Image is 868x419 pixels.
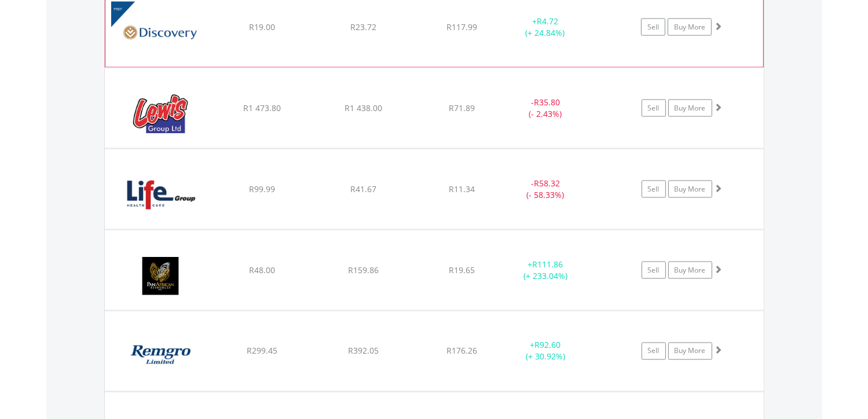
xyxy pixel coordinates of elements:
[446,21,477,32] span: R117.99
[348,346,379,356] span: R392.05
[501,16,588,39] div: + (+ 24.84%)
[642,262,666,279] a: Sell
[449,264,475,275] span: R19.65
[345,102,382,113] span: R1 438.00
[446,346,477,356] span: R176.26
[111,164,210,226] img: EQU.ZA.LHC.png
[641,19,665,36] a: Sell
[111,245,210,307] img: EQU.ZA.PAN.png
[668,100,712,117] a: Buy More
[348,264,379,275] span: R159.86
[249,264,275,275] span: R48.00
[537,16,558,27] span: R4.72
[642,343,666,360] a: Sell
[249,183,275,194] span: R99.99
[642,100,666,117] a: Sell
[350,183,376,194] span: R41.67
[247,346,277,356] span: R299.45
[502,340,589,363] div: + (+ 30.92%)
[111,2,211,64] img: EQU.ZA.DSBP.png
[502,178,589,201] div: - (- 58.33%)
[642,181,666,198] a: Sell
[243,102,281,113] span: R1 473.80
[502,97,589,120] div: - (- 2.43%)
[111,326,210,388] img: EQU.ZA.REM.png
[534,340,561,351] span: R92.60
[449,102,475,113] span: R71.89
[668,262,712,279] a: Buy More
[668,19,712,36] a: Buy More
[111,83,210,145] img: EQU.ZA.LEW.png
[502,259,589,282] div: + (+ 233.04%)
[534,178,560,189] span: R58.32
[668,343,712,360] a: Buy More
[449,183,475,194] span: R11.34
[249,21,275,32] span: R19.00
[532,259,563,270] span: R111.86
[534,97,560,108] span: R35.80
[668,181,712,198] a: Buy More
[350,21,376,32] span: R23.72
